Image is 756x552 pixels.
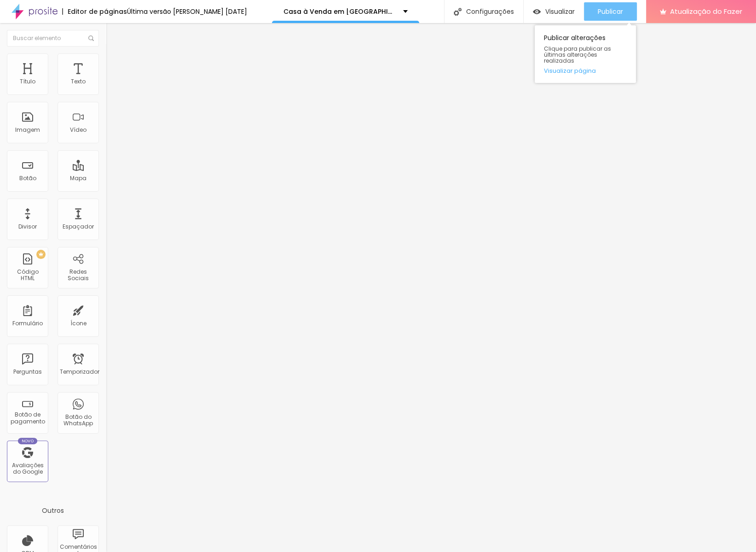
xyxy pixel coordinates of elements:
[544,68,627,74] a: Visualizar página
[20,77,35,85] font: Título
[127,7,247,16] font: Última versão [PERSON_NAME] [DATE]
[11,411,45,425] font: Botão de pagamento
[22,438,34,444] font: Novo
[15,126,40,134] font: Imagem
[70,319,87,327] font: Ícone
[533,8,541,16] img: view-1.svg
[63,223,94,230] font: Espaçador
[545,7,575,16] font: Visualizar
[17,268,39,282] font: Código HTML
[19,174,36,182] font: Botão
[70,126,87,134] font: Vídeo
[12,319,43,327] font: Formulário
[544,66,596,75] font: Visualizar página
[70,174,87,182] font: Mapa
[63,413,93,427] font: Botão do WhatsApp
[466,7,514,16] font: Configurações
[283,7,501,16] font: Casa à Venda em [GEOGRAPHIC_DATA] – [GEOGRAPHIC_DATA]
[68,7,127,16] font: Editor de páginas
[71,77,86,85] font: Texto
[670,6,742,16] font: Atualização do Fazer
[7,30,99,47] input: Buscar elemento
[584,2,637,21] button: Publicar
[544,33,606,42] font: Publicar alterações
[13,368,42,376] font: Perguntas
[106,23,756,552] iframe: Editor
[454,8,462,16] img: Ícone
[524,2,584,21] button: Visualizar
[18,223,37,230] font: Divisor
[60,368,99,376] font: Temporizador
[12,461,44,476] font: Avaliações do Google
[88,35,94,41] img: Ícone
[544,45,611,65] font: Clique para publicar as últimas alterações realizadas
[598,7,623,16] font: Publicar
[42,506,64,515] font: Outros
[68,268,89,282] font: Redes Sociais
